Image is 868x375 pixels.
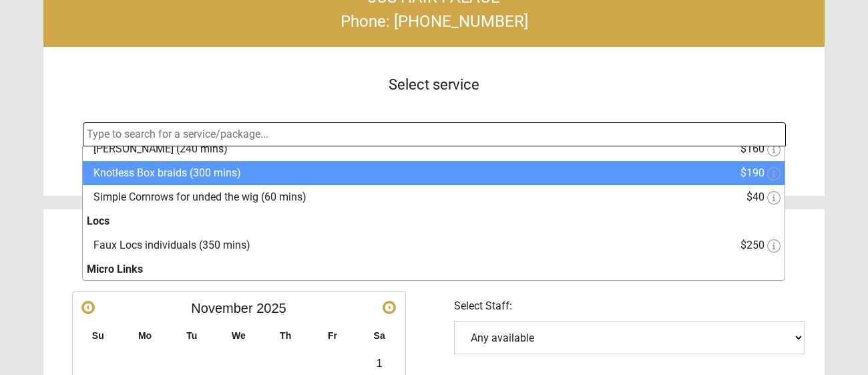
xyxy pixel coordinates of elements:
span: $160 [740,141,781,157]
span: 2025 [256,301,286,316]
input: Type to search for a service/package... [87,126,785,142]
span: Thursday [280,330,291,341]
img: info.png [767,167,781,180]
div: Phone: [PHONE_NUMBER] [57,9,811,33]
span: Saturday [374,330,385,341]
span: Friday [328,330,337,341]
img: info.png [767,191,781,205]
li: Locs [83,209,785,257]
a: Prev [81,301,95,314]
span: Simple Cornrows for unded the wig (60 mins) [93,191,306,203]
span: Monday [138,330,152,341]
span: Prev [83,302,93,313]
span: $40 [746,189,781,205]
strong: Locs [83,209,785,233]
span: $190 [740,165,781,181]
span: Select Staff: [454,299,512,312]
span: Wednesday [232,330,246,341]
span: November [191,301,252,316]
a: Next [383,301,396,314]
span: Sunday [92,330,104,341]
div: Select service [43,47,825,122]
li: Micro Links [83,257,785,305]
span: $250 [740,237,781,253]
span: Faux Locs individuals (350 mins) [93,239,250,251]
span: Tuesday [186,330,197,341]
div: Select date & time [43,209,825,285]
span: [PERSON_NAME] (240 mins) [93,142,228,155]
span: Knotless Box braids (300 mins) [93,166,241,179]
img: info.png [767,239,781,253]
strong: Micro Links [83,257,785,281]
img: info.png [767,143,781,156]
span: Next [384,302,395,313]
